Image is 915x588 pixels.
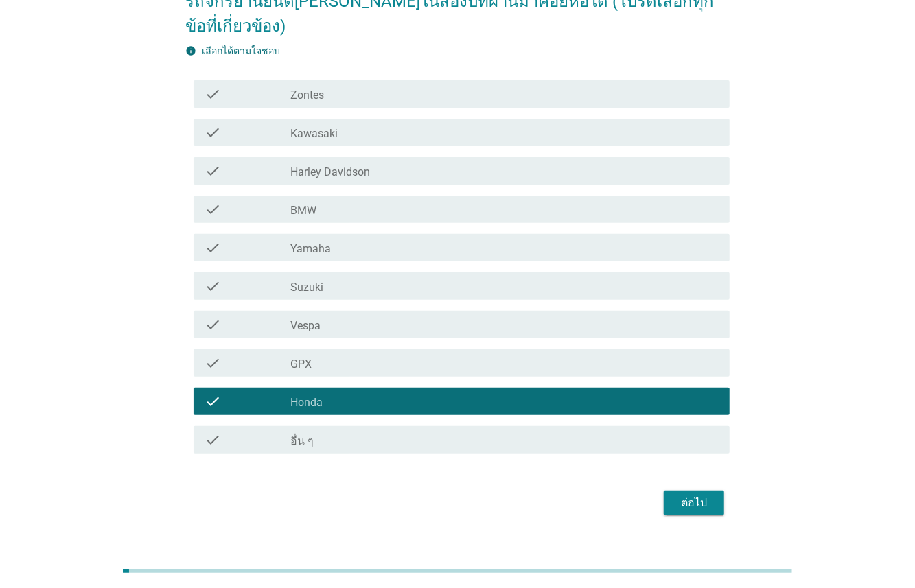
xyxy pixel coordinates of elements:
i: check [205,393,221,410]
i: check [205,355,221,371]
label: Harley Davidson [290,165,370,179]
i: check [205,278,221,294]
label: เลือกได้ตามใจชอบ [202,45,280,56]
button: ต่อไป [664,491,724,515]
label: Zontes [290,89,324,102]
i: info [185,45,196,56]
div: ต่อไป [675,495,713,511]
label: Kawasaki [290,127,338,141]
i: check [205,316,221,333]
i: check [205,239,221,256]
label: Yamaha [290,242,331,256]
i: check [205,163,221,179]
label: GPX [290,357,312,371]
label: Honda [290,396,323,410]
label: อื่น ๆ [290,434,314,448]
i: check [205,124,221,141]
i: check [205,432,221,448]
label: BMW [290,204,316,217]
i: check [205,86,221,102]
label: Suzuki [290,281,323,294]
label: Vespa [290,319,321,333]
i: check [205,201,221,217]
